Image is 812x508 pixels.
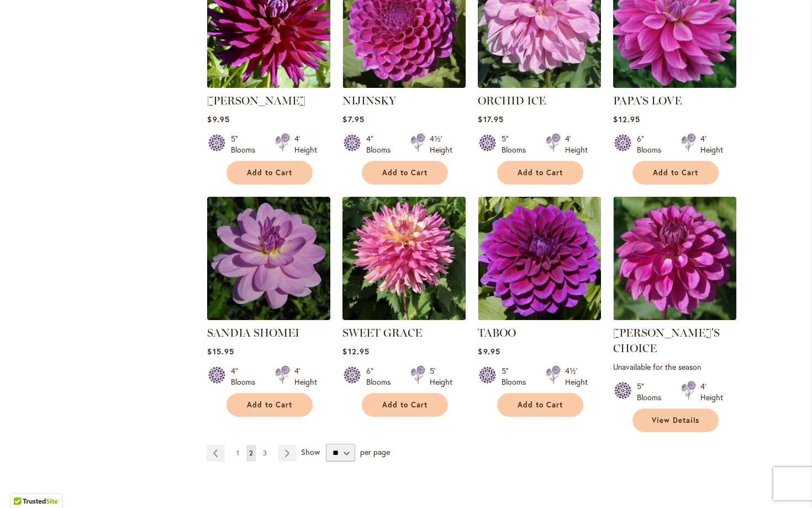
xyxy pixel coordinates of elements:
a: View Details [632,409,719,432]
div: 5" Blooms [637,381,668,403]
button: Add to Cart [226,161,313,185]
a: PAPA'S LOVE [613,94,682,107]
div: 4' Height [700,381,723,403]
div: 4' Height [700,133,723,155]
span: $7.95 [342,114,364,124]
button: Add to Cart [362,161,448,185]
a: TABOO [478,312,601,322]
a: TED'S CHOICE [613,312,736,322]
a: PAPA'S LOVE [613,80,736,90]
a: SANDIA SHOMEI [207,312,330,322]
div: 4½' Height [565,365,588,387]
span: per page [360,447,390,457]
img: TABOO [478,197,601,320]
span: $9.95 [207,114,229,124]
div: 5" Blooms [502,133,532,155]
a: NADINE JESSIE [207,80,330,90]
a: [PERSON_NAME]'S CHOICE [613,326,720,355]
span: Add to Cart [518,168,563,177]
p: Unavailable for the season [613,362,736,372]
span: Show [301,447,320,457]
button: Add to Cart [632,161,719,185]
img: SWEET GRACE [342,197,466,320]
span: $9.95 [478,346,500,357]
a: ORCHID ICE [478,80,601,90]
span: $12.95 [342,346,369,357]
div: 4" Blooms [366,133,397,155]
a: 3 [260,445,270,462]
img: SANDIA SHOMEI [207,197,330,320]
div: 6" Blooms [637,133,668,155]
span: $17.95 [478,114,503,124]
a: ORCHID ICE [478,94,546,107]
div: 4' Height [294,365,317,387]
a: TABOO [478,326,516,339]
span: Add to Cart [518,400,563,410]
a: SANDIA SHOMEI [207,326,299,339]
div: 5" Blooms [231,133,262,155]
span: 2 [249,449,253,457]
span: 3 [263,449,267,457]
a: NIJINSKY [342,80,466,90]
button: Add to Cart [226,393,313,417]
a: NIJINSKY [342,94,396,107]
a: [PERSON_NAME] [207,94,305,107]
span: 1 [236,449,239,457]
a: 1 [234,445,242,462]
div: 4" Blooms [231,365,262,387]
span: Add to Cart [382,400,428,410]
span: Add to Cart [382,168,428,177]
span: Add to Cart [247,400,292,410]
div: 4' Height [565,133,588,155]
button: Add to Cart [497,161,583,185]
span: $12.95 [613,114,640,124]
a: SWEET GRACE [342,312,466,322]
span: Add to Cart [653,168,698,177]
span: Add to Cart [247,168,292,177]
div: 5" Blooms [502,365,532,387]
iframe: Launch Accessibility Center [8,469,39,500]
button: Add to Cart [362,393,448,417]
div: 4' Height [294,133,317,155]
button: Add to Cart [497,393,583,417]
div: 6" Blooms [366,365,397,387]
div: 4½' Height [430,133,452,155]
span: $15.95 [207,346,234,357]
a: SWEET GRACE [342,326,422,339]
span: View Details [652,416,699,425]
div: 5' Height [430,365,452,387]
img: TED'S CHOICE [613,197,736,320]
